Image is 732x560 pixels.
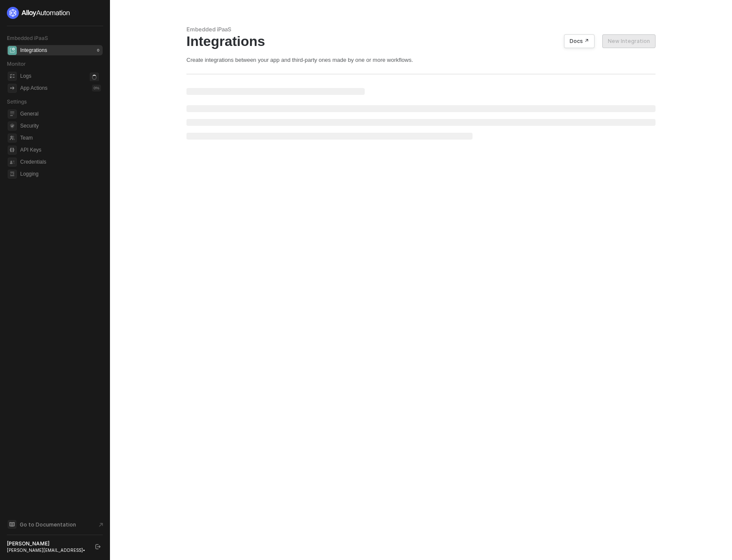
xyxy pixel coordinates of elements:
[8,134,17,143] span: team
[20,109,101,119] span: General
[92,85,101,91] div: 0 %
[8,110,17,119] span: general
[7,7,103,19] a: logo
[20,121,101,131] span: Security
[8,146,17,155] span: api-key
[20,73,31,80] div: Logs
[20,47,47,54] div: Integrations
[95,47,101,54] div: 0
[186,26,656,33] div: Embedded iPaaS
[8,520,16,529] span: documentation
[7,7,70,19] img: logo
[97,520,105,529] span: document-arrow
[8,122,17,131] span: security
[7,540,88,547] div: [PERSON_NAME]
[20,521,76,528] span: Go to Documentation
[20,85,47,92] div: App Actions
[20,169,101,179] span: Logging
[95,544,101,549] span: logout
[8,46,17,55] span: integrations
[8,84,17,93] span: icon-app-actions
[7,547,88,553] div: [PERSON_NAME][EMAIL_ADDRESS] •
[186,33,656,49] div: Integrations
[7,35,48,41] span: Embedded iPaaS
[20,133,101,143] span: Team
[7,98,27,105] span: Settings
[7,61,26,67] span: Monitor
[570,38,589,45] div: Docs ↗
[602,34,656,48] button: New Integration
[8,170,17,179] span: logging
[8,72,17,81] span: icon-logs
[7,519,103,530] a: Knowledge Base
[20,157,101,167] span: Credentials
[564,34,595,48] button: Docs ↗
[90,73,99,82] span: icon-loader
[186,56,656,64] div: Create integrations between your app and third-party ones made by one or more workflows.
[20,145,101,155] span: API Keys
[8,158,17,167] span: credentials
